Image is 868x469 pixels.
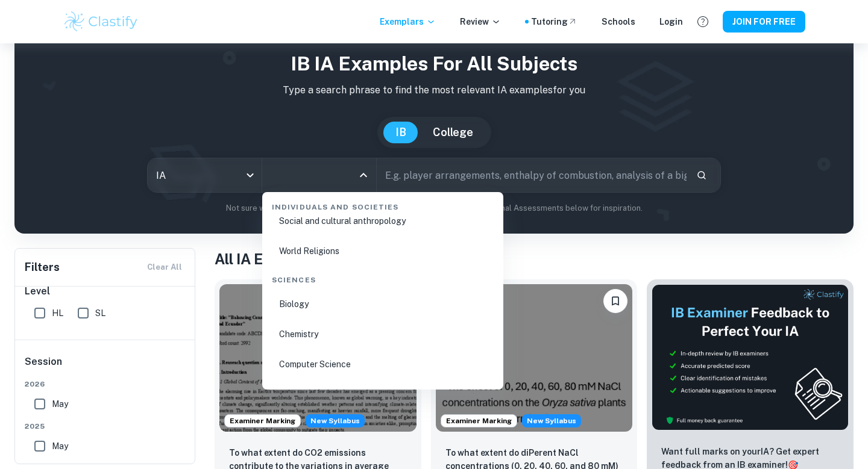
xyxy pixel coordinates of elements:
li: Social and cultural anthropology [267,207,498,235]
a: Tutoring [531,15,577,28]
div: IA [148,158,262,192]
div: Individuals and Societies [267,192,498,217]
a: Login [659,15,683,28]
img: Thumbnail [652,284,849,430]
span: Examiner Marking [441,415,517,426]
span: 2026 [25,379,186,390]
div: Starting from the May 2026 session, the ESS IA requirements have changed. We created this exempla... [306,414,365,427]
button: Close [355,167,372,184]
button: Please log in to bookmark exemplars [603,289,627,313]
button: College [421,122,485,143]
img: ESS IA example thumbnail: To what extent do diPerent NaCl concentr [436,284,633,432]
li: Chemistry [267,320,498,348]
span: HL [52,306,63,320]
p: Type a search phrase to find the most relevant IA examples for you [24,83,844,98]
li: Biology [267,290,498,318]
h6: Session [25,355,186,379]
p: Review [460,15,501,28]
span: New Syllabus [522,414,581,427]
span: SL [95,306,105,320]
li: Computer Science [267,350,498,378]
span: May [52,397,68,411]
input: E.g. player arrangements, enthalpy of combustion, analysis of a big city... [377,158,687,192]
button: Search [691,165,712,185]
span: May [52,439,68,453]
li: Design technology [267,380,498,408]
span: 2025 [25,421,186,432]
h6: Filters [25,259,60,276]
li: World Religions [267,237,498,265]
span: New Syllabus [306,414,365,427]
div: Starting from the May 2026 session, the ESS IA requirements have changed. We created this exempla... [522,414,581,427]
p: Not sure what to search for? You can always look through our example Internal Assessments below f... [24,202,844,214]
h1: All IA Examples [215,248,854,270]
span: Examiner Marking [225,415,300,426]
h1: IB IA examples for all subjects [24,49,844,78]
button: IB [383,122,418,143]
p: Exemplars [380,15,436,28]
button: JOIN FOR FREE [723,11,805,33]
img: Clastify logo [63,10,139,34]
img: ESS IA example thumbnail: To what extent do CO2 emissions contribu [219,284,417,432]
a: Schools [602,15,635,28]
div: Sciences [267,265,498,290]
h6: Level [25,284,186,299]
button: Help and Feedback [693,11,713,32]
